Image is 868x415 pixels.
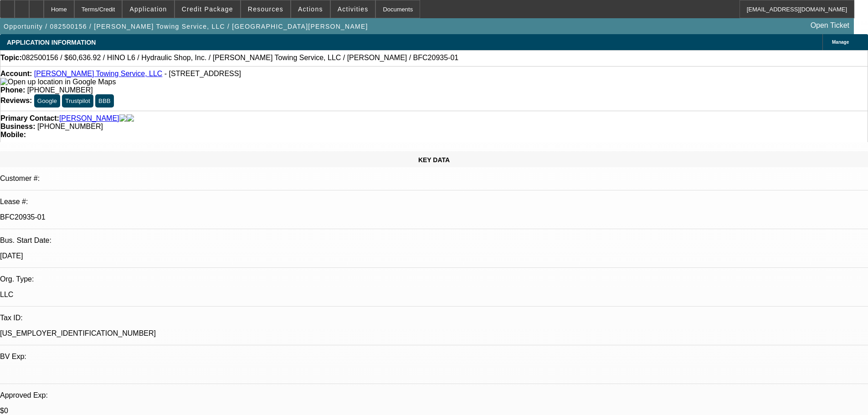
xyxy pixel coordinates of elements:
img: linkedin-icon.png [127,114,134,123]
span: Activities [338,5,369,13]
span: APPLICATION INFORMATION [7,39,96,46]
strong: Primary Contact: [0,114,59,123]
button: Resources [241,0,290,18]
span: Actions [298,5,323,13]
span: Application [129,5,167,13]
span: Resources [248,5,283,13]
strong: Account: [0,70,32,77]
strong: Topic: [0,54,22,62]
strong: Reviews: [0,97,32,104]
button: Application [123,0,174,18]
img: Open up location in Google Maps [0,78,116,86]
span: Credit Package [182,5,233,13]
button: Trustpilot [62,94,93,108]
a: Open Ticket [807,18,853,33]
span: [PHONE_NUMBER] [37,123,103,130]
strong: Business: [0,123,35,130]
strong: Mobile: [0,131,26,138]
a: [PERSON_NAME] [59,114,119,123]
span: KEY DATA [418,156,450,164]
a: View Google Maps [0,78,116,86]
span: [PHONE_NUMBER] [27,86,93,94]
span: Opportunity / 082500156 / [PERSON_NAME] Towing Service, LLC / [GEOGRAPHIC_DATA][PERSON_NAME] [4,23,368,30]
span: - [STREET_ADDRESS] [164,70,241,77]
button: Actions [291,0,330,18]
span: 082500156 / $60,636.92 / HINO L6 / Hydraulic Shop, Inc. / [PERSON_NAME] Towing Service, LLC / [PE... [22,54,458,62]
a: [PERSON_NAME] Towing Service, LLC [34,70,163,77]
button: Google [34,94,60,108]
button: Credit Package [175,0,240,18]
button: BBB [95,94,114,108]
strong: Phone: [0,86,25,94]
span: Manage [832,40,849,45]
img: facebook-icon.png [119,114,127,123]
button: Activities [331,0,375,18]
